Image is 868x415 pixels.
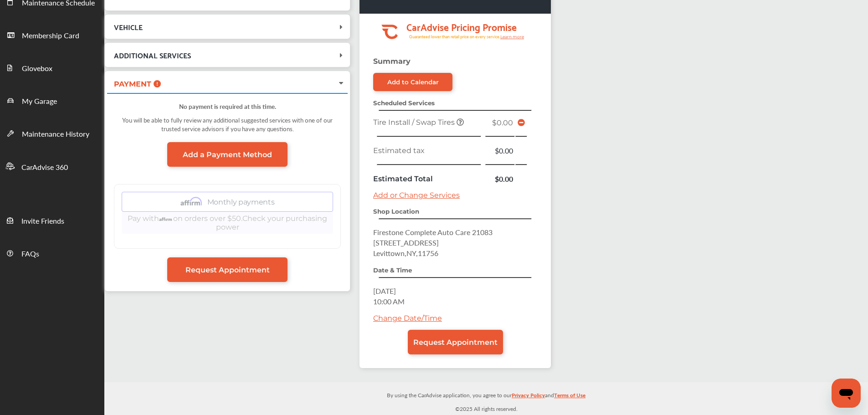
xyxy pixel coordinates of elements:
[409,34,500,40] tspan: Guaranteed lower than retail price on every service.
[21,248,39,260] span: FAQs
[22,96,57,108] span: My Garage
[21,162,68,174] span: CarAdvise 360
[485,143,515,158] td: $0.00
[0,84,104,117] a: My Garage
[167,142,288,167] a: Add a Payment Method
[554,390,586,404] a: Terms of Use
[485,171,515,186] td: $0.00
[373,296,405,307] span: 10:00 AM
[22,128,89,140] span: Maintenance History
[183,150,272,159] span: Add a Payment Method
[387,78,439,86] div: Add to Calendar
[373,314,442,323] a: Change Date/Time
[185,266,270,274] span: Request Appointment
[0,117,104,149] a: Maintenance History
[371,171,485,186] td: Estimated Total
[21,215,64,227] span: Invite Friends
[373,286,396,296] span: [DATE]
[500,34,524,39] tspan: Learn more
[512,390,545,404] a: Privacy Policy
[373,248,438,258] span: Levittown , NY , 11756
[114,80,151,88] span: PAYMENT
[373,99,435,107] strong: Scheduled Services
[373,208,419,215] strong: Shop Location
[179,102,276,111] strong: No payment is required at this time.
[832,379,861,408] iframe: Button to launch messaging window
[373,57,411,66] strong: Summary
[104,382,868,415] div: © 2025 All rights reserved.
[0,18,104,51] a: Membership Card
[22,63,52,75] span: Glovebox
[114,49,191,61] span: ADDITIONAL SERVICES
[373,237,439,248] span: [STREET_ADDRESS]
[167,257,288,282] a: Request Appointment
[371,143,485,158] td: Estimated tax
[413,338,498,347] span: Request Appointment
[406,18,517,35] tspan: CarAdvise Pricing Promise
[373,227,493,237] span: Firestone Complete Auto Care 21083
[373,73,452,91] a: Add to Calendar
[0,51,104,84] a: Glovebox
[408,330,503,354] a: Request Appointment
[114,20,143,33] span: VEHICLE
[104,390,868,400] p: By using the CarAdvise application, you agree to our and
[492,118,513,127] span: $0.00
[373,191,460,200] a: Add or Change Services
[373,266,412,274] strong: Date & Time
[114,111,341,142] div: You will be able to fully review any additional suggested services with one of our trusted servic...
[22,30,79,42] span: Membership Card
[373,118,457,127] span: Tire Install / Swap Tires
